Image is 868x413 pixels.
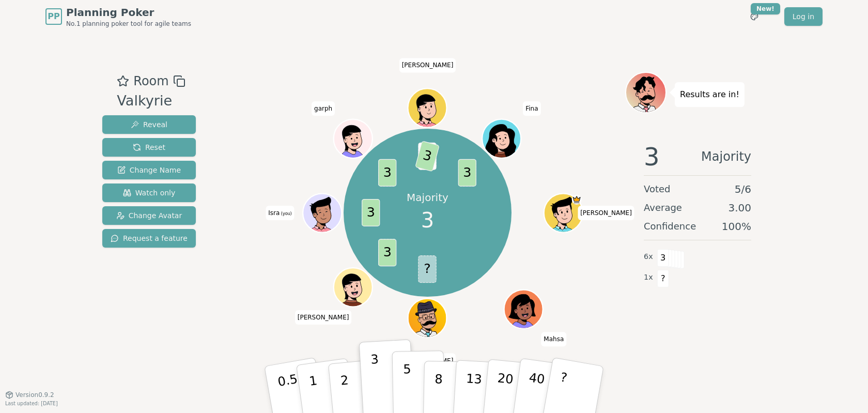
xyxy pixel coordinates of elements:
span: (you) [280,211,292,216]
span: No.1 planning poker tool for agile teams [66,20,191,28]
span: 3 [644,144,660,169]
span: 3 [415,141,440,172]
span: Click to change your name [523,101,540,116]
span: PP [48,10,59,23]
span: Reset [133,142,165,152]
span: Click to change your name [312,101,335,116]
span: Version 0.9.2 [16,391,54,399]
span: Click to change your name [266,206,295,220]
span: 3 [421,205,434,236]
span: Voted [644,182,671,196]
span: Click to change your name [541,332,566,346]
span: Click to change your name [399,58,456,72]
span: 5 / 6 [735,182,751,196]
button: Watch only [102,183,196,202]
p: Results are in! [680,87,739,102]
button: Version0.9.2 [5,391,54,399]
span: 1 x [644,272,653,283]
span: Request a feature [111,233,188,243]
span: 3.00 [728,201,751,215]
span: 3 [379,239,397,266]
button: Click to change your avatar [304,194,341,231]
button: Change Avatar [102,206,196,225]
button: New! [745,7,764,26]
span: Watch only [123,188,176,198]
span: Reveal [131,119,167,130]
span: 3 [458,159,476,187]
button: Reveal [102,115,196,134]
span: 100 % [722,219,751,234]
button: Add as favourite [117,72,129,90]
span: Change Avatar [116,210,182,221]
a: PPPlanning PokerNo.1 planning poker tool for agile teams [45,5,191,28]
div: New! [751,3,780,14]
button: Request a feature [102,229,196,248]
span: Click to change your name [578,206,634,220]
span: Planning Poker [66,5,191,20]
span: 3 [657,249,669,267]
span: Last updated: [DATE] [5,401,58,406]
div: Valkyrie [117,90,185,112]
p: 3 [370,352,382,408]
span: Room [133,72,168,90]
p: Majority [407,190,448,205]
span: ? [657,270,669,287]
span: Majority [701,144,751,169]
span: ? [419,255,437,283]
span: Click to change your name [295,310,352,325]
span: Change Name [117,165,181,175]
button: Reset [102,138,196,157]
span: 3 [362,199,380,226]
a: Log in [784,7,823,26]
span: Average [644,201,682,215]
span: 3 [379,159,397,187]
span: Confidence [644,219,696,234]
button: Change Name [102,161,196,179]
span: 6 x [644,251,653,263]
span: Maanya is the host [572,194,582,204]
